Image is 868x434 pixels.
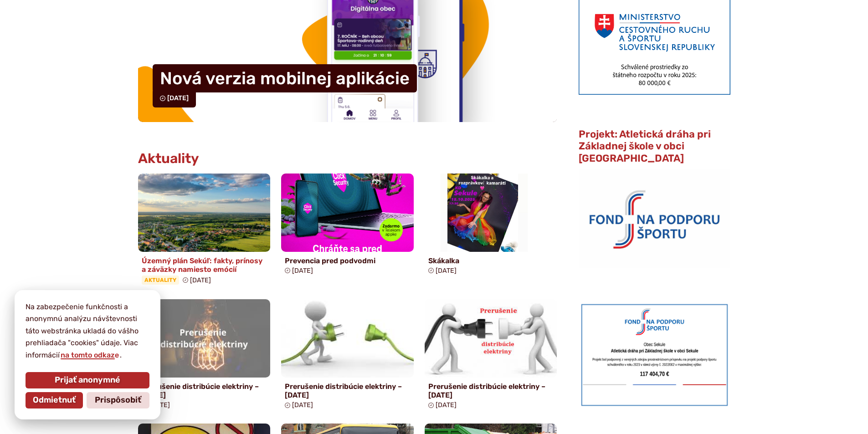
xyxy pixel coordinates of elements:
[95,395,141,405] span: Prispôsobiť
[26,392,83,408] button: Odmietnuť
[138,151,199,166] h3: Aktuality
[436,401,457,409] span: [DATE]
[138,299,271,413] a: Prerušenie distribúcie elektriny – [DATE] [DATE]
[33,395,76,405] span: Odmietnuť
[60,351,120,359] a: na tomto odkaze
[579,301,730,408] img: draha.png
[281,299,414,413] a: Prerušenie distribúcie elektriny – [DATE] [DATE]
[436,267,457,275] span: [DATE]
[428,256,554,265] h4: Skákalka
[26,372,149,388] button: Prijať anonymné
[285,382,410,399] h4: Prerušenie distribúcie elektriny – [DATE]
[87,392,149,408] button: Prispôsobiť
[425,299,557,413] a: Prerušenie distribúcie elektriny – [DATE] [DATE]
[425,174,557,278] a: Skákalka [DATE]
[428,382,554,399] h4: Prerušenie distribúcie elektriny – [DATE]
[142,256,267,274] h4: Územný plán Sekúľ: fakty, prínosy a záväzky namiesto emócií
[579,128,711,164] span: Projekt: Atletická dráha pri Základnej škole v obci [GEOGRAPHIC_DATA]
[167,94,189,102] span: [DATE]
[142,276,179,285] span: Aktuality
[292,267,313,275] span: [DATE]
[26,301,149,361] p: Na zabezpečenie funkčnosti a anonymnú analýzu návštevnosti táto webstránka ukladá do vášho prehli...
[579,169,730,268] img: logo_fnps.png
[190,276,211,284] span: [DATE]
[281,174,414,278] a: Prevencia pred podvodmi [DATE]
[285,256,410,265] h4: Prevencia pred podvodmi
[292,401,313,409] span: [DATE]
[142,382,267,399] h4: Prerušenie distribúcie elektriny – [DATE]
[138,174,271,288] a: Územný plán Sekúľ: fakty, prínosy a záväzky namiesto emócií Aktuality [DATE]
[153,64,417,92] h4: Nová verzia mobilnej aplikácie
[55,375,120,385] span: Prijať anonymné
